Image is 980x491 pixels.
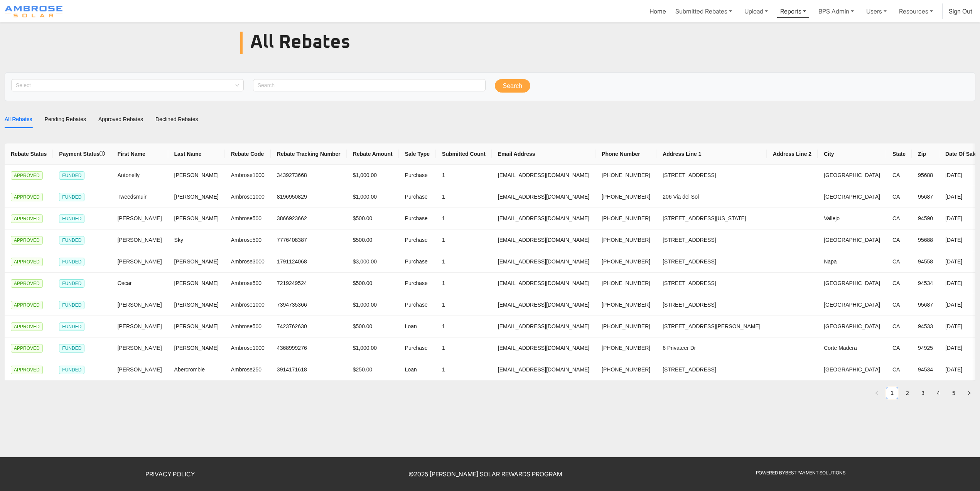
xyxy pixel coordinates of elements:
span: FUNDED [59,344,84,353]
td: [STREET_ADDRESS] [656,229,767,251]
th: Rebate Code [225,143,271,165]
span: right [967,391,972,395]
li: 2 [901,387,914,399]
h3: All Rebates [250,32,563,54]
td: [PERSON_NAME] [168,186,225,208]
td: [STREET_ADDRESS][US_STATE] [656,208,767,229]
td: [PERSON_NAME] [168,273,225,294]
td: [PERSON_NAME] [168,294,225,316]
td: [PERSON_NAME] [111,359,168,381]
td: Ambrose250 [225,359,271,381]
td: [PERSON_NAME] [111,316,168,337]
td: 1 [436,337,492,359]
a: 3 [917,387,929,399]
td: [STREET_ADDRESS] [656,165,767,186]
li: 4 [932,387,945,399]
td: [PHONE_NUMBER] [595,165,656,186]
td: 94925 [912,337,939,359]
td: CA [886,337,912,359]
a: 4 [933,387,944,399]
span: APPROVED [11,236,43,245]
td: Ambrose1000 [225,294,271,316]
td: 94590 [912,208,939,229]
div: Approved Rebates [98,115,143,123]
td: [GEOGRAPHIC_DATA] [818,294,886,316]
td: $1,000.00 [347,294,399,316]
th: First Name [111,143,168,165]
span: APPROVED [11,279,43,288]
td: [EMAIL_ADDRESS][DOMAIN_NAME] [492,359,595,381]
span: FUNDED [59,258,84,266]
td: [PHONE_NUMBER] [595,273,656,294]
td: 4368999276 [271,337,347,359]
td: [PERSON_NAME] [111,229,168,251]
td: Tweedsmuir [111,186,168,208]
th: Rebate Amount [347,143,399,165]
td: [STREET_ADDRESS] [656,273,767,294]
td: Purchase [399,165,436,186]
td: $1,000.00 [347,186,399,208]
span: FUNDED [59,193,84,201]
td: $500.00 [347,208,399,229]
td: [PHONE_NUMBER] [595,208,656,229]
td: 94534 [912,273,939,294]
td: 1 [436,273,492,294]
li: Previous Page [870,387,883,399]
td: Purchase [399,294,436,316]
td: Napa [818,251,886,273]
span: FUNDED [59,322,84,331]
span: FUNDED [59,214,84,223]
td: 1 [436,251,492,273]
td: [GEOGRAPHIC_DATA] [818,273,886,294]
td: CA [886,165,912,186]
td: 95687 [912,186,939,208]
td: 1 [436,186,492,208]
a: Users [863,3,890,19]
td: [PHONE_NUMBER] [595,316,656,337]
input: Search [258,81,475,89]
th: Zip [912,143,939,165]
td: [PHONE_NUMBER] [595,337,656,359]
td: [GEOGRAPHIC_DATA] [818,229,886,251]
th: Email Address [492,143,595,165]
td: CA [886,229,912,251]
td: 7776408387 [271,229,347,251]
button: Search [495,79,531,93]
a: BPS Admin [815,3,857,19]
th: State [886,143,912,165]
td: $500.00 [347,273,399,294]
td: Purchase [399,337,436,359]
th: Sale Type [399,143,436,165]
td: [GEOGRAPHIC_DATA] [818,316,886,337]
td: [STREET_ADDRESS][PERSON_NAME] [656,316,767,337]
td: 3866923662 [271,208,347,229]
td: [EMAIL_ADDRESS][DOMAIN_NAME] [492,186,595,208]
span: left [874,391,879,395]
td: [EMAIL_ADDRESS][DOMAIN_NAME] [492,273,595,294]
li: 5 [948,387,960,399]
td: [STREET_ADDRESS] [656,294,767,316]
td: 1 [436,294,492,316]
th: Rebate Status [5,143,53,165]
span: FUNDED [59,279,84,288]
td: CA [886,294,912,316]
td: $250.00 [347,359,399,381]
li: Next Page [963,387,975,399]
td: [PERSON_NAME] [168,337,225,359]
td: Ambrose1000 [225,337,271,359]
td: Sky [168,229,225,251]
td: [PERSON_NAME] [168,208,225,229]
p: © 2025 [PERSON_NAME] Solar Rewards Program [332,469,639,479]
td: [EMAIL_ADDRESS][DOMAIN_NAME] [492,316,595,337]
span: FUNDED [59,171,84,180]
span: APPROVED [11,214,43,223]
span: APPROVED [11,171,43,180]
span: FUNDED [59,366,84,374]
td: [PERSON_NAME] [168,251,225,273]
td: 1 [436,359,492,381]
td: Abercrombie [168,359,225,381]
td: Ambrose1000 [225,165,271,186]
td: 95688 [912,229,939,251]
img: Program logo [5,6,62,17]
